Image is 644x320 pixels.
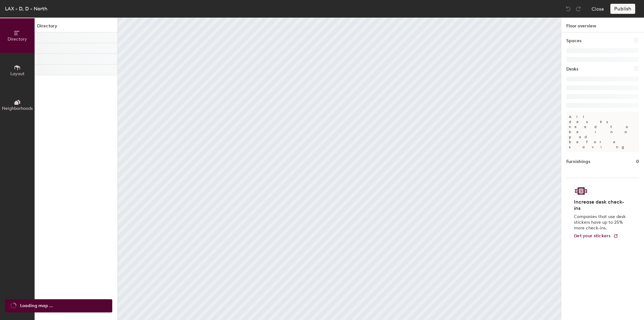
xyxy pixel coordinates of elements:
p: Companies that use desk stickers have up to 25% more check-ins. [574,214,628,231]
span: Layout [10,71,25,76]
h1: Spaces [566,37,581,44]
button: Close [591,4,604,14]
span: Neighborhoods [2,106,33,111]
img: Redo [575,6,581,12]
canvas: Map [118,18,561,320]
h1: Floor overview [561,18,644,32]
div: LAX - D, D - North [5,5,47,13]
img: Undo [565,6,571,12]
a: Get your stickers [574,233,618,239]
img: Sticker logo [574,186,588,196]
h1: Directory [35,23,117,32]
h4: Increase desk check-ins [574,199,628,211]
span: Directory [8,36,27,42]
span: Loading map ... [20,302,53,309]
h1: 0 [636,158,639,165]
span: Get your stickers [574,233,611,239]
h1: Desks [566,66,578,73]
p: All desks need to be in a pod before saving [566,112,639,152]
h1: Furnishings [566,158,590,165]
